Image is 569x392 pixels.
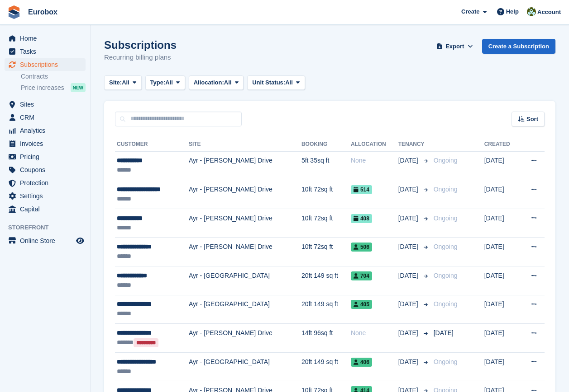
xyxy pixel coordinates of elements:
img: stora-icon-8386f47178a22dfd0bd8f6a31ec36ba5ce8667c1dd55bd0f319d3a0aa187defe.svg [7,5,21,19]
span: All [285,78,293,87]
span: Sites [20,98,74,111]
td: [DATE] [484,295,519,324]
span: Ongoing [434,215,458,222]
span: Settings [20,190,74,202]
td: Ayr - [PERSON_NAME] Drive [189,151,301,180]
a: menu [5,124,86,137]
a: menu [5,137,86,150]
td: [DATE] [484,352,519,381]
h1: Subscriptions [104,39,177,51]
span: Ongoing [434,358,458,365]
span: Price increases [21,84,64,92]
th: Created [484,137,519,152]
span: Analytics [20,124,74,137]
span: [DATE] [398,271,420,280]
td: 10ft 72sq ft [301,238,351,266]
span: Ongoing [434,243,458,250]
button: Export [435,39,475,54]
button: Site: All [104,75,142,90]
a: Price increases NEW [21,83,86,93]
a: menu [5,190,86,202]
td: Ayr - [PERSON_NAME] Drive [189,180,301,209]
a: menu [5,150,86,163]
td: [DATE] [484,180,519,209]
td: [DATE] [484,324,519,353]
td: Ayr - [GEOGRAPHIC_DATA] [189,295,301,324]
span: Create [461,7,479,16]
th: Site [189,137,301,152]
td: 10ft 72sq ft [301,180,351,209]
td: 14ft 96sq ft [301,324,351,353]
button: Unit Status: All [247,75,305,90]
div: None [351,156,398,165]
span: Tasks [20,45,74,58]
span: Ongoing [434,300,458,308]
span: All [224,78,232,87]
a: menu [5,32,86,45]
span: Home [20,32,74,45]
span: Capital [20,203,74,215]
td: Ayr - [GEOGRAPHIC_DATA] [189,266,301,295]
td: 5ft 35sq ft [301,151,351,180]
span: [DATE] [398,357,420,367]
span: Site: [109,78,122,87]
span: Protection [20,177,74,189]
span: CRM [20,111,74,124]
a: menu [5,234,86,247]
td: Ayr - [PERSON_NAME] Drive [189,324,301,353]
button: Type: All [145,75,185,90]
th: Customer [115,137,189,152]
span: Storefront [8,223,90,232]
span: Allocation: [194,78,224,87]
a: menu [5,58,86,71]
a: menu [5,177,86,189]
span: Invoices [20,137,74,150]
span: [DATE] [398,185,420,194]
div: NEW [71,83,86,92]
span: Type: [150,78,166,87]
span: [DATE] [398,328,420,338]
a: menu [5,111,86,124]
span: All [165,78,173,87]
span: [DATE] [398,242,420,252]
th: Booking [301,137,351,152]
a: menu [5,203,86,215]
td: 10ft 72sq ft [301,209,351,238]
span: 408 [351,214,372,223]
a: menu [5,45,86,58]
span: 514 [351,185,372,194]
span: Sort [526,115,538,124]
td: 20ft 149 sq ft [301,352,351,381]
span: Unit Status: [252,78,285,87]
img: Lorna Russell [527,7,536,16]
span: Pricing [20,150,74,163]
td: [DATE] [484,238,519,266]
td: [DATE] [484,266,519,295]
span: [DATE] [398,214,420,223]
span: [DATE] [398,299,420,309]
p: Recurring billing plans [104,52,177,63]
span: [DATE] [398,156,420,165]
div: None [351,328,398,338]
span: Subscriptions [20,58,74,71]
button: Allocation: All [189,75,244,90]
span: 506 [351,243,372,252]
span: 704 [351,271,372,280]
td: 20ft 149 sq ft [301,266,351,295]
td: Ayr - [PERSON_NAME] Drive [189,209,301,238]
td: 20ft 149 sq ft [301,295,351,324]
a: menu [5,98,86,111]
th: Allocation [351,137,398,152]
span: Ongoing [434,186,458,193]
a: menu [5,163,86,176]
th: Tenancy [398,137,430,152]
span: 405 [351,300,372,309]
span: 406 [351,358,372,367]
td: Ayr - [PERSON_NAME] Drive [189,238,301,266]
span: Export [445,42,464,51]
a: Contracts [21,72,86,81]
a: Preview store [75,235,86,246]
td: [DATE] [484,209,519,238]
td: [DATE] [484,151,519,180]
span: Ongoing [434,272,458,279]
